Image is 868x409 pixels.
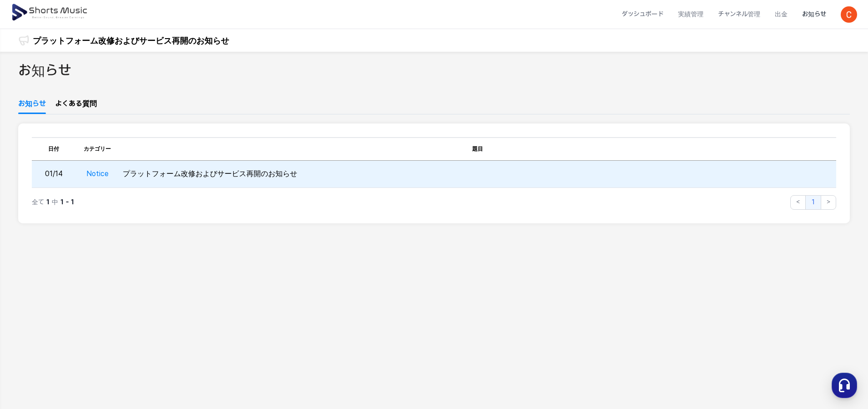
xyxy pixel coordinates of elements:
a: 設定 [117,288,175,310]
span: 設定 [140,301,151,309]
a: 出金 [768,2,795,26]
a: ホーム [3,288,60,310]
img: 알림 아이콘 [18,35,29,46]
td: 01/14 [32,161,75,188]
a: お知らせ [795,2,833,26]
nav: Table navigation [32,188,836,210]
td: Notice [75,161,119,188]
th: 日付 [32,138,75,160]
span: ホーム [23,301,40,309]
a: よくある質問 [55,99,97,114]
button: 1 [805,195,821,210]
span: 1 [46,198,50,207]
th: カテゴリー [75,138,119,160]
a: チャット [60,288,117,310]
a: ダッシュボード [614,2,671,26]
a: お知らせ [18,99,46,114]
th: 題目 [119,138,836,160]
span: チャット [78,302,100,309]
a: 実績管理 [671,2,711,26]
a: プラットフォーム改修およびサービス再開のお知らせ [33,34,229,47]
td: プラットフォーム改修およびサービス再開のお知らせ [119,161,836,188]
span: 1 - 1 [60,198,75,207]
img: 사용자 이미지 [841,6,857,23]
button: > [821,195,836,210]
a: チャンネル管理 [711,2,768,26]
h2: お知らせ [18,61,71,81]
p: 全て 中 [32,198,75,207]
button: < [790,195,806,210]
